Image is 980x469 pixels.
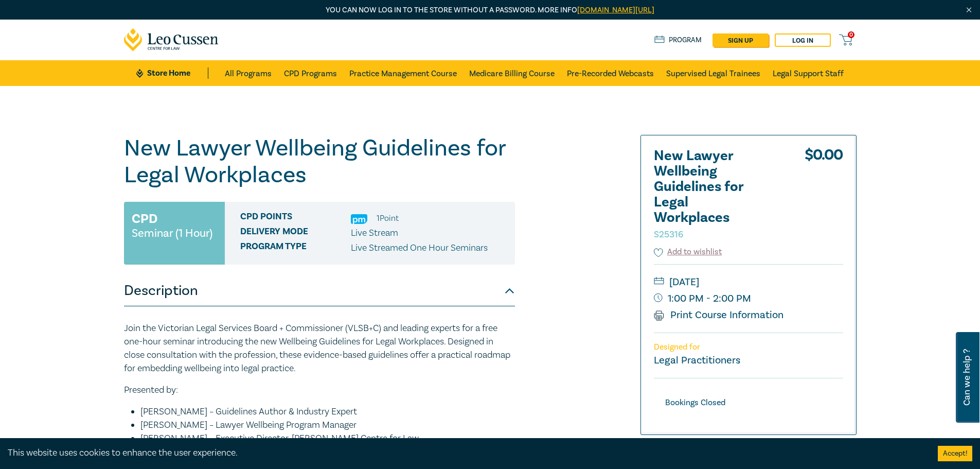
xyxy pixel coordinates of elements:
h3: CPD [132,210,157,228]
span: Can we help ? [962,338,972,416]
small: [DATE] [654,274,843,290]
div: Bookings Closed [654,396,737,410]
p: Presented by: [124,384,515,397]
a: CPD Programs [284,60,337,86]
li: 1 Point [377,212,399,225]
img: Practice Management & Business Skills [351,214,367,224]
a: Medicare Billing Course [469,60,555,86]
a: All Programs [225,60,272,86]
small: Seminar (1 Hour) [132,228,212,238]
small: 1:00 PM - 2:00 PM [654,290,843,307]
p: Live Streamed One Hour Seminars [351,241,488,255]
span: Delivery Mode [240,227,351,240]
p: You can now log in to the store without a password. More info [124,5,857,16]
a: [DOMAIN_NAME][URL] [577,5,654,15]
p: Join the Victorian Legal Services Board + Commissioner (VLSB+C) and leading experts for a free on... [124,322,515,375]
div: $ 0.00 [805,148,843,246]
button: Add to wishlist [654,246,722,258]
div: This website uses cookies to enhance the user experience. [8,446,922,460]
li: [PERSON_NAME] – Executive Director, [PERSON_NAME] Centre for Law [140,432,515,445]
small: Legal Practitioners [654,354,740,367]
li: [PERSON_NAME] – Guidelines Author & Industry Expert [140,405,515,419]
p: Designed for [654,342,843,352]
img: Close [965,6,973,14]
button: Accept cookies [938,446,972,461]
a: Legal Support Staff [773,60,844,86]
a: Print Course Information [654,308,784,322]
a: Pre-Recorded Webcasts [567,60,654,86]
a: Supervised Legal Trainees [666,60,760,86]
button: Description [124,275,515,306]
span: 0 [848,31,854,38]
span: Program type [240,241,351,255]
h1: New Lawyer Wellbeing Guidelines for Legal Workplaces [124,135,515,188]
a: Log in [775,33,831,47]
a: Practice Management Course [349,60,457,86]
a: Store Home [136,67,208,79]
li: [PERSON_NAME] – Lawyer Wellbeing Program Manager [140,419,515,432]
a: Program [654,34,702,46]
a: sign up [712,33,769,47]
span: CPD Points [240,212,351,225]
span: Live Stream [351,227,398,239]
h2: New Lawyer Wellbeing Guidelines for Legal Workplaces [654,148,767,241]
small: S25316 [654,229,683,240]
